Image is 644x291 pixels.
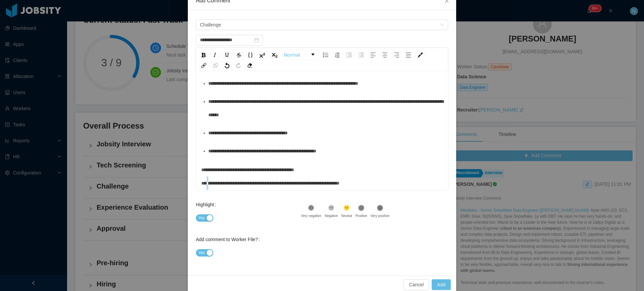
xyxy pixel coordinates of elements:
[196,214,213,222] button: Highlight
[246,52,255,58] div: Monospace
[357,52,366,58] div: Outdent
[198,215,205,221] span: Yes
[371,213,390,218] div: Very positive
[200,20,221,30] span: Challenge
[356,213,367,218] div: Positive
[341,213,352,218] div: Neutral
[367,50,414,60] div: rdw-textalign-control
[282,50,318,60] a: Block Type
[414,50,426,60] div: rdw-color-picker
[281,50,320,60] div: rdw-block-control
[270,52,279,58] div: Subscript
[198,249,205,256] span: Yes
[282,50,319,60] div: rdw-dropdown
[257,52,267,58] div: Superscript
[234,52,244,58] div: Strikethrough
[245,62,254,69] div: Remove
[404,279,429,290] button: Cancel
[196,48,448,190] div: rdw-wrapper
[199,52,208,58] div: Bold
[196,249,213,257] button: Add comment to Worker File?
[284,48,300,62] span: Normal
[198,62,221,69] div: rdw-link-control
[199,62,208,69] div: Link
[234,62,243,69] div: Redo
[210,52,220,58] div: Italic
[333,52,341,58] div: Ordered
[196,237,263,242] label: Add comment to Worker File?
[254,38,259,43] i: icon: calendar
[223,62,231,69] div: Undo
[321,52,330,58] div: Unordered
[432,279,451,290] button: Add
[221,62,244,69] div: rdw-history-control
[380,52,389,58] div: Center
[369,52,378,58] div: Left
[404,52,413,58] div: Justify
[392,52,401,58] div: Right
[211,62,220,69] div: Unlink
[244,62,256,69] div: rdw-remove-control
[440,23,444,27] i: icon: down
[320,50,367,60] div: rdw-list-control
[196,202,219,207] label: Highlight
[344,52,354,58] div: Indent
[325,213,338,218] div: Negative
[196,48,448,71] div: rdw-toolbar
[198,50,281,60] div: rdw-inline-control
[301,213,321,218] div: Very negative
[222,52,232,58] div: Underline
